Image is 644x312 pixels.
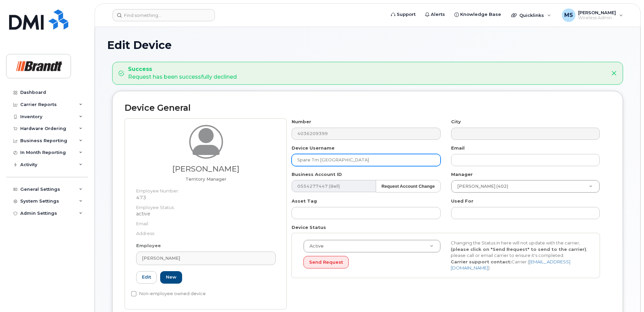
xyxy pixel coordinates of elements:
[136,194,276,201] dd: 473
[453,183,508,189] span: [PERSON_NAME] (402)
[136,252,276,265] a: [PERSON_NAME]
[131,290,206,298] label: Non-employee owned device
[292,145,335,151] label: Device Username
[451,259,570,271] a: [EMAIL_ADDRESS][DOMAIN_NAME]
[292,119,311,125] label: Number
[136,201,276,211] dt: Employee Status:
[136,227,276,237] dt: Address:
[136,217,276,227] dt: Email:
[381,184,435,189] strong: Request Account Change
[185,176,226,182] span: Job title
[136,242,161,249] label: Employee
[451,119,461,125] label: City
[451,198,473,204] label: Used For
[451,171,473,178] label: Manager
[292,171,342,178] label: Business Account ID
[136,271,157,284] a: Edit
[376,180,441,192] button: Request Account Change
[305,243,324,249] span: Active
[303,256,349,268] button: Send Request
[160,271,182,284] a: New
[451,180,599,192] a: [PERSON_NAME] (402)
[125,103,611,113] h2: Device General
[128,66,237,73] strong: Success
[446,240,593,271] div: Changing the Status in here will not update with the carrier, , please call or email carrier to e...
[136,184,276,194] dt: Employee Number:
[304,240,440,252] a: Active
[107,39,628,51] h1: Edit Device
[142,255,180,261] span: [PERSON_NAME]
[136,165,276,173] h3: [PERSON_NAME]
[292,198,317,204] label: Asset Tag
[292,224,326,231] label: Device Status
[136,210,276,217] dd: active
[128,66,237,81] div: Request has been successfully declined
[131,291,137,296] input: Non-employee owned device
[451,259,512,264] strong: Carrier support contact:
[451,246,586,252] strong: (please click on "Send Request" to send to the carrier)
[451,145,465,151] label: Email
